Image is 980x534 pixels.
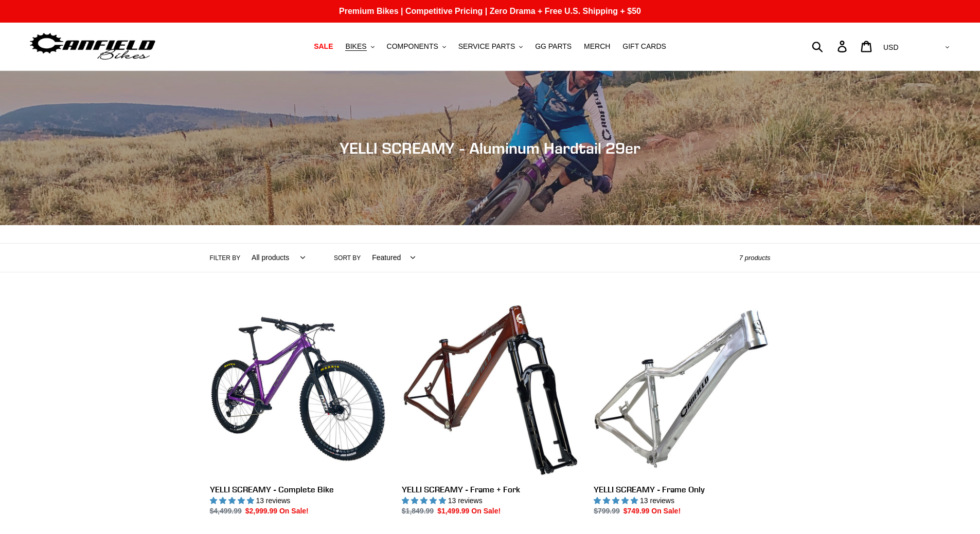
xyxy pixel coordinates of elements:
a: GIFT CARDS [617,40,671,53]
span: COMPONENTS [387,42,438,51]
button: COMPONENTS [382,40,451,53]
label: Sort by [334,253,361,263]
span: GG PARTS [535,42,572,51]
span: YELLI SCREAMY - Aluminum Hardtail 29er [340,139,640,157]
button: BIKES [340,40,379,53]
span: BIKES [345,42,366,51]
span: MERCH [584,42,610,51]
a: GG PARTS [530,40,577,53]
img: Canfield Bikes [28,30,157,63]
label: Filter by [210,253,241,263]
button: SERVICE PARTS [453,40,528,53]
span: 7 products [739,254,771,262]
a: MERCH [579,40,615,53]
span: GIFT CARDS [622,42,666,51]
span: SERVICE PARTS [458,42,515,51]
input: Search [817,35,844,58]
span: SALE [314,42,333,51]
a: SALE [309,40,338,53]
